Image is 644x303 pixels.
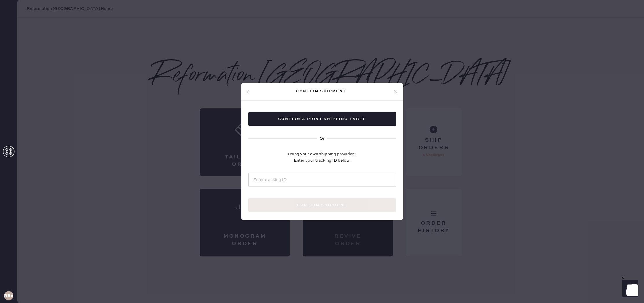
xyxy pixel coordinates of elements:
[248,198,396,212] button: Confirm shipment
[320,135,325,142] div: Or
[4,294,13,298] h3: RBA
[248,112,396,126] button: Confirm & Print shipping label
[249,88,393,95] div: Confirm shipment
[288,151,356,164] div: Using your own shipping provider? Enter your tracking ID below.
[248,173,396,187] input: Enter tracking ID
[617,277,641,302] iframe: Front Chat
